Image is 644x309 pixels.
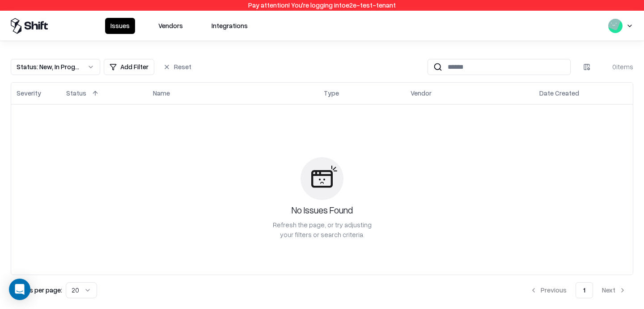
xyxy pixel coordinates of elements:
[324,88,339,98] div: Type
[105,18,135,34] button: Issues
[104,59,154,75] button: Add Filter
[17,88,41,98] div: Severity
[153,88,170,98] div: Name
[539,88,579,98] div: Date Created
[576,282,593,298] button: 1
[153,18,188,34] button: Vendors
[272,220,372,239] div: Refresh the page, or try adjusting your filters or search criteria.
[523,282,633,298] nav: pagination
[158,59,197,75] button: Reset
[597,62,633,71] div: 0 items
[206,18,253,34] button: Integrations
[66,88,86,98] div: Status
[17,62,80,71] div: Status : New, In Progress
[9,279,30,300] div: Open Intercom Messenger
[11,285,62,295] p: Results per page:
[411,88,432,98] div: Vendor
[292,204,353,217] div: No Issues Found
